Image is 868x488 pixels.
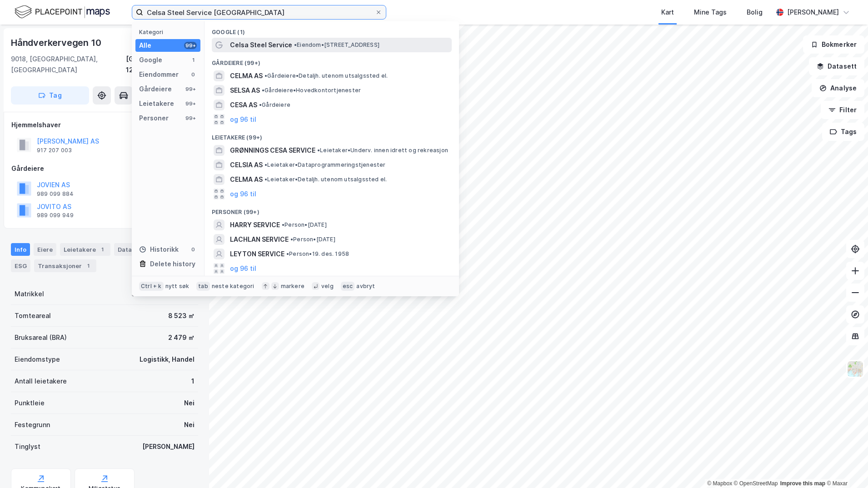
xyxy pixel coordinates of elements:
[15,419,50,430] div: Festegrunn
[15,310,51,321] div: Tomteareal
[15,4,110,20] img: logo.f888ab2527a4732fd821a326f86c7f29.svg
[290,236,335,243] span: Person • [DATE]
[205,127,459,143] div: Leietakere (99+)
[139,69,179,80] div: Eiendommer
[191,376,195,387] div: 1
[142,441,195,452] div: [PERSON_NAME]
[11,54,126,75] div: 9018, [GEOGRAPHIC_DATA], [GEOGRAPHIC_DATA]
[205,52,459,69] div: Gårdeiere (99+)
[286,250,289,257] span: •
[282,221,327,229] span: Person • [DATE]
[139,29,200,35] div: Kategori
[294,41,379,49] span: Eiendom • [STREET_ADDRESS]
[230,100,257,110] span: CESA AS
[282,221,284,228] span: •
[11,259,30,272] div: ESG
[264,176,387,183] span: Leietaker • Detaljh. utenom utsalgssted el.
[341,282,355,291] div: esc
[15,289,44,299] div: Matrikkel
[37,147,72,154] div: 917 207 003
[11,35,103,50] div: Håndverkervegen 10
[230,85,260,96] span: SELSA AS
[114,243,148,256] div: Datasett
[98,245,107,254] div: 1
[803,35,864,54] button: Bokmerker
[184,419,195,430] div: Nei
[317,147,320,154] span: •
[84,261,93,270] div: 1
[264,161,386,169] span: Leietaker • Dataprogrammeringstjenester
[230,174,263,185] span: CELMA AS
[205,21,459,38] div: Google (1)
[230,70,263,81] span: CELMA AS
[321,283,334,290] div: velg
[140,354,195,365] div: Logistikk, Handel
[230,249,284,259] span: LEYTON SERVICE
[230,263,256,274] button: og 96 til
[184,115,197,122] div: 99+
[37,190,74,198] div: 989 099 884
[143,5,375,19] input: Søk på adresse, matrikkel, gårdeiere, leietakere eller personer
[139,282,164,291] div: Ctrl + k
[205,201,459,218] div: Personer (99+)
[259,101,262,108] span: •
[661,7,674,18] div: Kart
[139,40,151,51] div: Alle
[812,79,864,97] button: Analyse
[139,98,174,109] div: Leietakere
[787,7,839,18] div: [PERSON_NAME]
[694,7,727,18] div: Mine Tags
[847,360,864,378] img: Z
[11,163,198,174] div: Gårdeiere
[286,250,349,258] span: Person • 19. des. 1958
[230,234,289,245] span: LACHLAN SERVICE
[184,398,195,408] div: Nei
[356,283,375,290] div: avbryt
[184,100,197,107] div: 99+
[37,212,74,219] div: 989 099 949
[262,87,361,94] span: Gårdeiere • Hovedkontortjenester
[11,120,198,130] div: Hjemmelshaver
[290,236,293,243] span: •
[230,159,263,170] span: CELSIA AS
[294,41,297,48] span: •
[126,54,198,75] div: [GEOGRAPHIC_DATA], 125/366
[15,398,45,408] div: Punktleie
[230,145,315,156] span: GRØNNINGS CESA SERVICE
[60,243,110,256] div: Leietakere
[15,332,67,343] div: Bruksareal (BRA)
[190,56,197,64] div: 1
[264,72,267,79] span: •
[15,441,40,452] div: Tinglyst
[168,332,195,343] div: 2 479 ㎡
[707,480,732,487] a: Mapbox
[230,219,280,230] span: HARRY SERVICE
[230,114,256,125] button: og 96 til
[165,283,190,290] div: nytt søk
[262,87,264,94] span: •
[139,84,172,95] div: Gårdeiere
[34,259,96,272] div: Transaksjoner
[168,310,195,321] div: 8 523 ㎡
[184,42,197,49] div: 99+
[190,246,197,253] div: 0
[264,161,267,168] span: •
[317,147,448,154] span: Leietaker • Underv. innen idrett og rekreasjon
[809,57,864,75] button: Datasett
[190,71,197,78] div: 0
[139,55,162,65] div: Google
[150,259,195,269] div: Delete history
[34,243,56,256] div: Eiere
[734,480,778,487] a: OpenStreetMap
[823,444,868,488] div: Chat Widget
[259,101,290,109] span: Gårdeiere
[212,283,254,290] div: neste kategori
[11,86,89,105] button: Tag
[15,354,60,365] div: Eiendomstype
[230,189,256,199] button: og 96 til
[822,123,864,141] button: Tags
[264,72,388,80] span: Gårdeiere • Detaljh. utenom utsalgssted el.
[281,283,304,290] div: markere
[230,40,292,50] span: Celsa Steel Service
[264,176,267,183] span: •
